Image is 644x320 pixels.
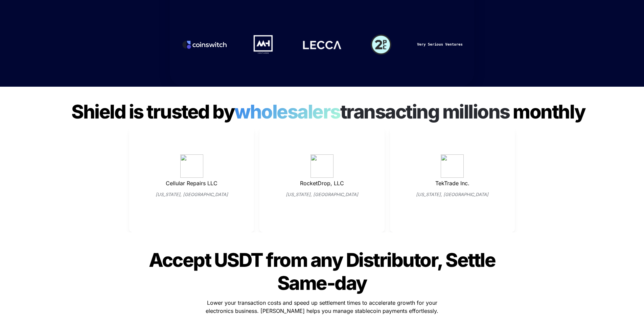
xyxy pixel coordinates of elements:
[340,100,510,123] span: transacting millions
[416,192,488,197] em: [US_STATE], [GEOGRAPHIC_DATA]
[286,192,358,197] em: [US_STATE], [GEOGRAPHIC_DATA]
[300,180,344,187] span: RocketDrop, LLC
[435,180,469,187] span: TekTrade Inc.
[234,100,344,123] span: wholesalers
[149,249,499,295] span: Accept USDT from any Distributor, Settle Same-day
[166,180,217,187] span: Cellular Repairs LLC
[156,192,228,197] em: [US_STATE], [GEOGRAPHIC_DATA]
[513,100,585,123] span: monthly
[206,299,439,314] span: Lower your transaction costs and speed up settlement times to accelerate growth for your electron...
[71,100,234,123] span: Shield is trusted by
